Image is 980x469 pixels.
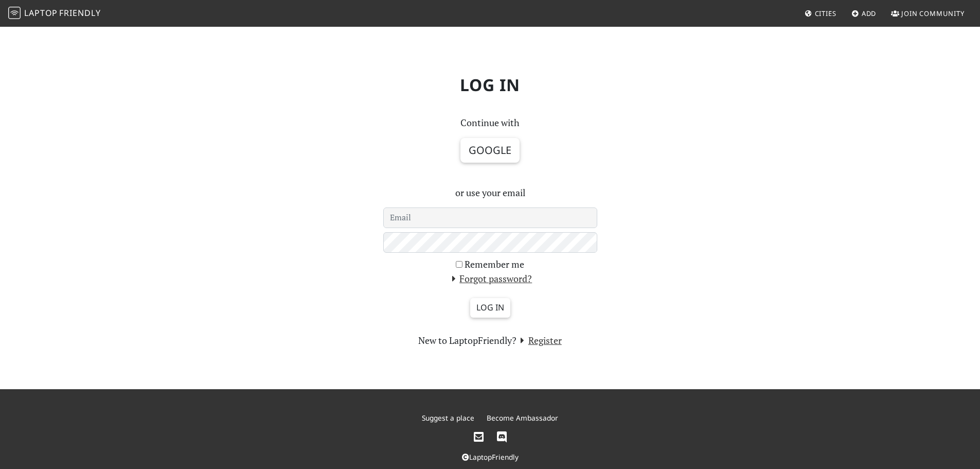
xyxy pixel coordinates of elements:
[151,67,830,103] h1: Log in
[59,7,100,19] span: Friendly
[462,452,519,462] a: LaptopFriendly
[862,9,877,18] span: Add
[487,413,558,423] a: Become Ambassador
[448,272,532,285] a: Forgot password?
[383,333,597,348] section: New to LaptopFriendly?
[516,334,562,346] a: Register
[901,9,965,18] span: Join Community
[460,138,520,163] button: Google
[24,7,58,19] span: Laptop
[422,413,474,423] a: Suggest a place
[383,207,597,228] input: Email
[383,115,597,130] p: Continue with
[383,185,597,200] p: or use your email
[465,257,524,272] label: Remember me
[470,298,510,318] input: Log in
[815,9,836,18] span: Cities
[800,4,841,23] a: Cities
[847,4,881,23] a: Add
[887,4,969,23] a: Join Community
[8,5,101,23] a: LaptopFriendly LaptopFriendly
[8,7,21,19] img: LaptopFriendly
